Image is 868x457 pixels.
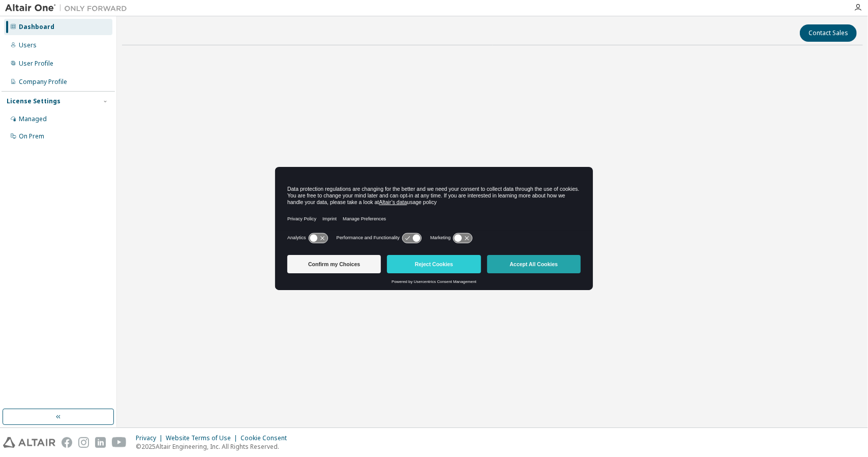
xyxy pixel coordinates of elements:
[95,437,106,448] img: linkedin.svg
[19,78,67,86] div: Company Profile
[7,97,61,105] div: License Settings
[241,434,293,442] div: Cookie Consent
[136,442,293,451] p: © 2025 Altair Engineering, Inc. All Rights Reserved.
[800,24,857,42] button: Contact Sales
[19,132,44,140] div: On Prem
[166,434,241,442] div: Website Terms of Use
[19,115,47,123] div: Managed
[62,437,72,448] img: facebook.svg
[136,434,166,442] div: Privacy
[78,437,89,448] img: instagram.svg
[19,60,53,68] div: User Profile
[19,23,54,31] div: Dashboard
[112,437,127,448] img: youtube.svg
[19,41,37,49] div: Users
[5,3,132,13] img: Altair One
[3,437,55,448] img: altair_logo.svg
